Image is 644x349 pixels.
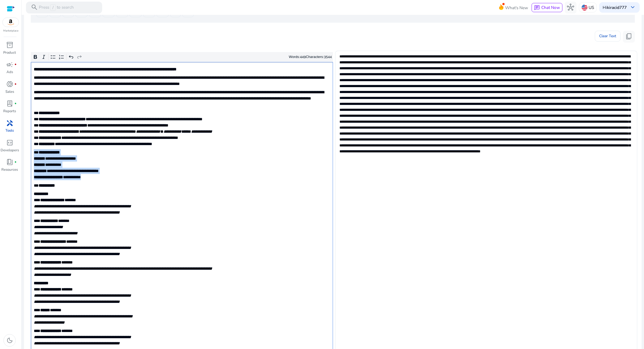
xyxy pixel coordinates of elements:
span: search [31,4,38,11]
span: campaign [6,61,13,68]
span: inventory_2 [6,42,13,49]
button: ⚠ [143,9,155,17]
label: 449 [300,55,306,59]
span: Chat Now [541,5,560,10]
p: Resources [1,167,18,173]
p: Hi [603,5,627,9]
span: hub [567,4,574,11]
button: ® [62,9,74,17]
p: Reports [3,109,16,114]
button: ③ [116,9,128,17]
span: handyman [6,120,13,127]
button: content_copy [623,31,635,43]
span: fiber_manual_record [14,102,17,105]
span: content_copy [625,33,632,40]
span: Clear Text [599,31,616,42]
button: ♥ [170,9,181,17]
span: fiber_manual_record [14,161,17,163]
button: ◆ [182,9,194,17]
button: ™ [156,9,169,17]
button: chatChat Now [532,3,562,12]
span: keyboard_arrow_down [629,4,636,11]
p: Marketplace [3,29,18,33]
span: code_blocks [6,139,13,146]
p: Press to search [39,4,74,11]
p: Product [3,50,16,56]
img: amazon.svg [3,18,19,27]
span: book_4 [6,159,13,166]
div: Editor toolbar [31,52,333,62]
span: dark_mode [6,337,13,344]
span: lab_profile [6,100,13,107]
button: © [49,9,61,17]
button: ① [89,9,101,17]
p: Sales [5,89,14,95]
span: fiber_manual_record [14,83,17,85]
button: ✔ [36,9,48,17]
span: fiber_manual_record [14,63,17,66]
p: Tools [5,128,14,134]
p: Ads [6,70,13,75]
button: ② [102,9,115,17]
button: ④ [129,9,142,17]
img: us.svg [582,5,588,11]
span: What's New [505,3,528,12]
button: ★ [75,9,88,17]
span: chat [534,5,540,11]
button: Clear Text [595,31,620,42]
span: donut_small [6,81,13,88]
p: Developers [1,148,19,153]
button: hub [565,2,577,13]
span: / [50,4,55,11]
b: kiracid777 [607,5,627,10]
label: 3544 [324,55,332,59]
div: Words: Characters: [289,54,332,60]
p: US [589,3,594,12]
